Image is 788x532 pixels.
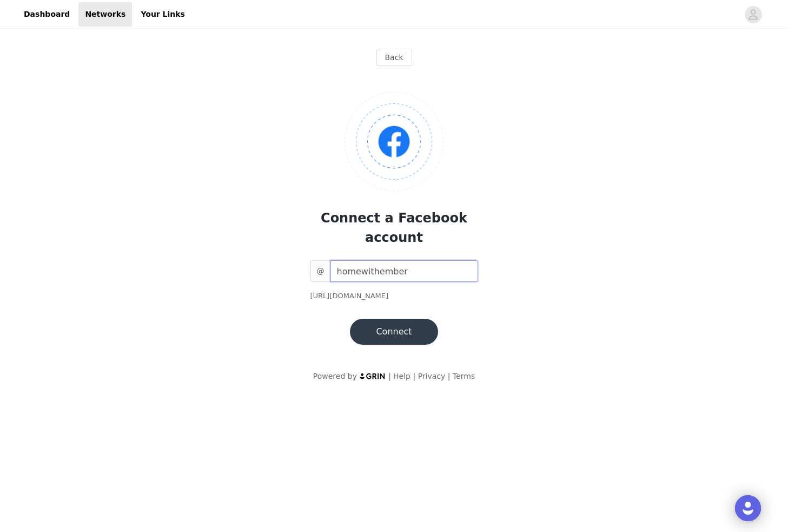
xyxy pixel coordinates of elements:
[393,372,410,380] a: Help
[345,92,443,191] img: Logo
[350,319,438,345] button: Connect
[310,260,330,282] span: @
[134,2,191,27] a: Your Links
[413,372,415,380] span: |
[359,372,386,379] img: logo
[330,260,478,282] input: Enter your Facebook username
[453,372,475,380] a: Terms
[313,372,357,380] span: Powered by
[418,372,446,380] a: Privacy
[17,2,76,27] a: Dashboard
[735,495,761,521] div: Open Intercom Messenger
[310,291,478,301] div: [URL][DOMAIN_NAME]
[78,2,132,27] a: Networks
[376,49,412,66] button: Back
[388,372,391,380] span: |
[448,372,451,380] span: |
[748,6,758,23] div: avatar
[321,211,467,245] span: Connect a Facebook account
